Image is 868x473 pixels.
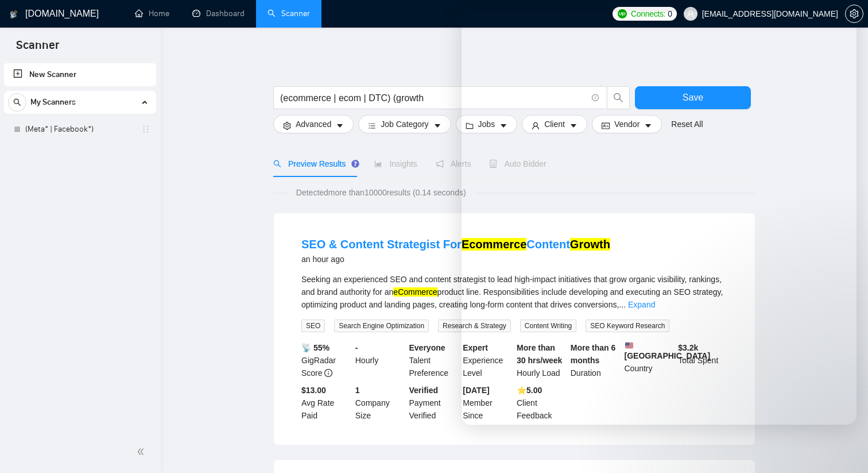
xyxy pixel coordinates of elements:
a: dashboardDashboard [192,9,245,18]
b: 📡 55% [301,343,330,352]
span: search [9,98,26,106]
span: holder [141,125,150,134]
span: bars [368,121,376,130]
span: user [687,10,695,18]
b: Everyone [409,343,445,352]
span: Job Category [381,118,428,130]
input: Search Freelance Jobs... [280,91,587,105]
img: upwork-logo.png [618,9,627,18]
mark: eCommerce [393,287,437,297]
button: setting [845,5,863,23]
div: Tooltip anchor [350,159,361,169]
button: search [8,93,26,111]
b: Verified [409,386,439,395]
div: GigRadar Score [299,341,353,379]
span: 0 [668,7,672,20]
div: Seeking an experienced SEO and content strategist to lead high-impact initiatives that grow organ... [301,273,727,311]
span: setting [846,9,863,18]
span: Search Engine Optimization [334,320,429,332]
span: setting [283,121,291,130]
b: 1 [355,386,360,395]
span: Preview Results [273,159,356,168]
div: Talent Preference [407,341,461,379]
div: Hourly [353,341,407,379]
span: Connects: [631,7,665,20]
span: Insights [374,159,417,168]
div: Experience Level [460,341,514,379]
span: Advanced [296,118,331,130]
span: Detected more than 10000 results (0.14 seconds) [288,186,474,199]
span: double-left [137,446,148,457]
iframe: Intercom live chat [462,11,857,425]
iframe: Intercom live chat [829,434,857,462]
li: My Scanners [4,91,156,141]
img: logo [10,5,18,24]
a: SEO & Content Strategist ForEcommerceContentGrowth [301,238,610,251]
span: Scanner [7,37,68,61]
div: Company Size [353,384,407,422]
span: notification [436,160,444,168]
span: search [273,160,281,168]
button: settingAdvancedcaret-down [273,115,354,133]
b: $13.00 [301,386,326,395]
div: an hour ago [301,252,610,266]
li: New Scanner [4,63,156,86]
span: Research & Strategy [438,320,511,332]
span: SEO [301,320,325,332]
a: searchScanner [268,9,310,18]
a: setting [845,9,863,18]
a: New Scanner [13,63,147,86]
span: caret-down [433,121,441,130]
a: (Meta* | Facebook*) [25,118,134,141]
button: barsJob Categorycaret-down [358,115,451,133]
div: Avg Rate Paid [299,384,353,422]
span: info-circle [324,369,332,377]
span: area-chart [374,160,382,168]
span: My Scanners [30,91,76,114]
a: homeHome [135,9,169,18]
div: Member Since [460,384,514,422]
b: - [355,343,358,352]
span: caret-down [336,121,344,130]
span: Alerts [436,159,471,168]
button: folderJobscaret-down [456,115,518,133]
div: Payment Verified [407,384,461,422]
